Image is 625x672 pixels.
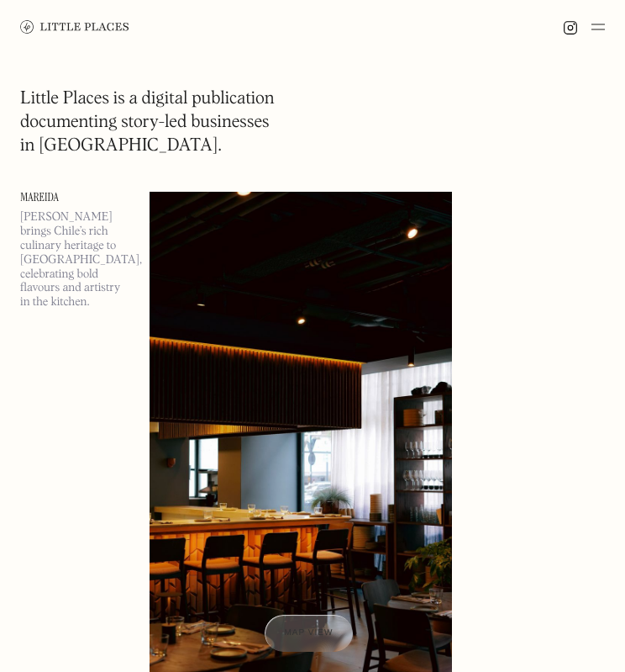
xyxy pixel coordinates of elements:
h1: Little Places is a digital publication documenting story-led businesses in [GEOGRAPHIC_DATA]. [20,87,275,158]
a: Map view [265,615,354,652]
span: Map view [285,628,334,638]
a: Mareida [20,192,129,204]
p: [PERSON_NAME] brings Chile’s rich culinary heritage to [GEOGRAPHIC_DATA], celebrating bold flavou... [20,210,129,310]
